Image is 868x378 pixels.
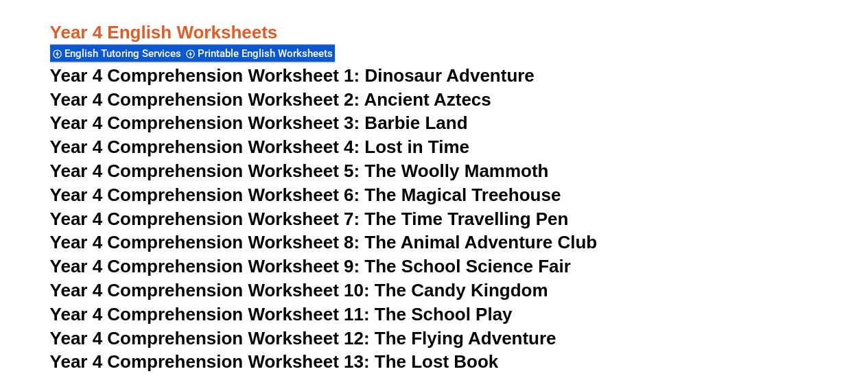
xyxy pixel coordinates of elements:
a: Year 4 Comprehension Worksheet 2: Ancient Aztecs [50,89,491,110]
a: Year 4 Comprehension Worksheet 5: The Woolly Mammoth [50,161,549,181]
a: Year 4 Comprehension Worksheet 1: Dinosaur Adventure [50,65,535,86]
span: Printable English Worksheets [198,47,337,60]
span: Dinosaur Adventure [364,65,534,86]
a: Year 4 Comprehension Worksheet 6: The Magical Treehouse [50,185,561,205]
span: Year 4 Comprehension Worksheet 1: [50,65,360,86]
a: Year 4 Comprehension Worksheet 9: The School Science Fair [50,256,571,276]
iframe: Chat Widget [640,223,868,378]
div: Printable English Worksheets [183,44,335,62]
a: Year 4 Comprehension Worksheet 12: The Flying Adventure [50,328,556,349]
a: Year 4 Comprehension Worksheet 11: The School Play [50,304,513,324]
a: Year 4 Comprehension Worksheet 13: The Lost Book [50,351,499,372]
a: Year 4 Comprehension Worksheet 3: Barbie Land [50,113,468,133]
a: Year 4 Comprehension Worksheet 10: The Candy Kingdom [50,280,548,300]
span: English Tutoring Services [64,47,185,60]
a: Year 4 Comprehension Worksheet 4: Lost in Time [50,137,469,157]
div: English Tutoring Services [50,44,183,62]
a: Year 4 Comprehension Worksheet 8: The Animal Adventure Club [50,232,598,252]
a: Year 4 Comprehension Worksheet 7: The Time Travelling Pen [50,209,569,229]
